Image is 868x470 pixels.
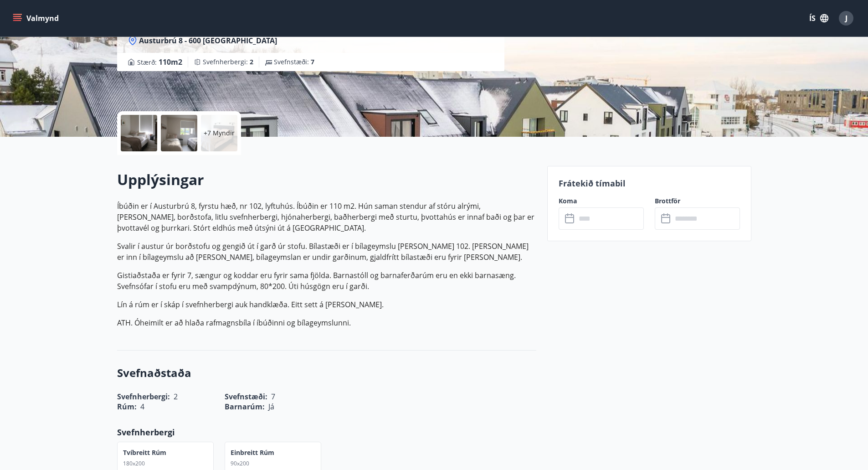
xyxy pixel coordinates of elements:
[835,7,857,29] button: J
[268,402,274,412] span: Já
[231,460,249,467] span: 90x200
[117,241,536,263] p: Svalir í austur úr borðstofu og gengið út í garð úr stofu. Bílastæði er í bílageymslu [PERSON_NAM...
[117,170,536,190] h2: Upplýsingar
[274,57,314,67] span: Svefnstæði :
[203,57,253,67] span: Svefnherbergi :
[117,201,536,233] p: Íbúðin er í Austurbrú 8, fyrstu hæð, nr 102, lyftuhús. Íbúðin er 110 m2. Hún saman stendur af stó...
[845,13,847,23] span: J
[123,460,145,467] span: 180x200
[117,270,536,292] p: Gistiaðstaða er fyrir 7, sængur og koddar eru fyrir sama fjölda. Barnastóll og barnaferðarúm eru ...
[11,10,62,26] button: menu
[137,57,182,67] span: Stærð :
[159,57,182,67] span: 110 m2
[117,402,137,412] span: Rúm :
[117,426,536,438] p: Svefnherbergi
[655,196,740,206] label: Brottför
[231,448,274,457] p: Einbreitt rúm
[559,196,644,206] label: Koma
[117,365,536,381] h3: Svefnaðstaða
[559,177,740,189] p: Frátekið tímabil
[117,299,536,310] p: Lín á rúm er í skáp í svefnherbergi auk handklæða. Eitt sett á [PERSON_NAME].
[804,10,833,26] button: ÍS
[225,402,265,412] span: Barnarúm :
[139,36,277,46] span: Austurbrú 8 - 600 [GEOGRAPHIC_DATA]
[204,129,235,138] p: +7 Myndir
[140,402,144,412] span: 4
[123,448,166,457] p: Tvíbreitt rúm
[117,317,536,328] p: ATH. Óheimilt er að hlaða rafmagnsbíla í íbúðinni og bílageymslunni.
[250,57,253,66] span: 2
[311,57,314,66] span: 7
